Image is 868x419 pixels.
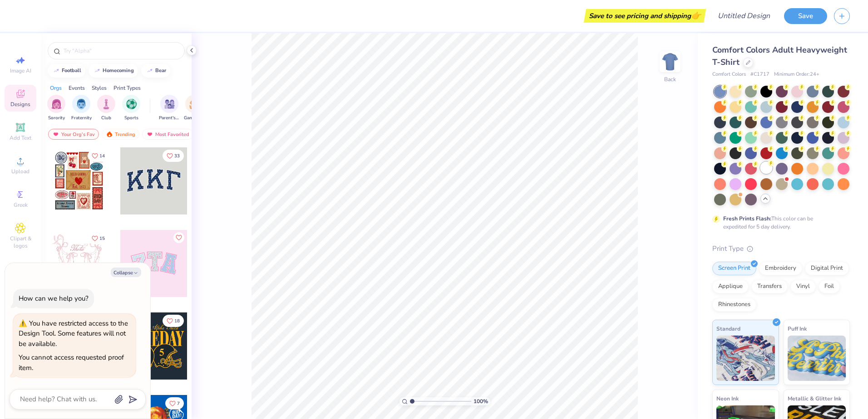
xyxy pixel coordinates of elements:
[174,319,180,323] span: 18
[723,214,835,231] div: This color can be expedited for 5 day delivery.
[48,115,65,122] span: Sorority
[48,64,85,78] button: football
[71,95,92,122] button: filter button
[63,46,179,55] input: Try "Alpha"
[723,215,771,222] strong: Fresh Prints Flash:
[788,324,807,333] span: Puff Ink
[97,95,115,122] button: filter button
[774,71,819,78] span: Minimum Order: 24 +
[159,95,180,122] button: filter button
[691,10,701,21] span: 👉
[184,95,205,122] button: filter button
[712,244,850,254] div: Print Type
[146,68,153,73] img: trend_line.gif
[142,129,193,140] div: Most Favorited
[50,84,62,92] div: Orgs
[586,9,704,23] div: Save to see pricing and shipping
[126,99,137,109] img: Sports Image
[165,397,184,409] button: Like
[712,298,756,312] div: Rhinestones
[177,401,180,406] span: 7
[99,154,105,158] span: 14
[11,168,30,175] span: Upload
[103,68,134,73] div: homecoming
[788,336,846,381] img: Puff Ink
[805,262,849,275] div: Digital Print
[790,280,816,293] div: Vinyl
[751,280,788,293] div: Transfers
[184,115,205,122] span: Game Day
[52,131,59,137] img: most_fav.gif
[146,131,153,137] img: most_fav.gif
[97,95,115,122] div: filter for Club
[163,150,184,162] button: Like
[47,95,65,122] div: filter for Sorority
[473,397,488,405] span: 100 %
[101,115,111,122] span: Club
[10,134,31,141] span: Add Text
[155,68,166,73] div: bear
[99,236,105,241] span: 15
[716,336,775,381] img: Standard
[712,44,847,68] span: Comfort Colors Adult Heavyweight T-Shirt
[5,235,36,249] span: Clipart & logos
[106,131,113,137] img: trending.gif
[788,394,841,403] span: Metallic & Glitter Ink
[712,71,746,78] span: Comfort Colors
[664,75,676,83] div: Back
[101,99,111,109] img: Club Image
[113,84,141,92] div: Print Types
[19,353,124,372] div: You cannot access requested proof item.
[10,101,30,108] span: Designs
[122,95,140,122] button: filter button
[750,71,769,78] span: # C1717
[48,129,99,140] div: Your Org's Fav
[164,99,175,109] img: Parent's Weekend Image
[53,68,60,73] img: trend_line.gif
[19,319,128,348] div: You have restricted access to the Design Tool. Some features will not be available.
[111,268,141,277] button: Collapse
[716,394,739,403] span: Neon Ink
[10,67,31,74] span: Image AI
[14,201,28,209] span: Greek
[92,84,107,92] div: Styles
[71,95,92,122] div: filter for Fraternity
[69,84,85,92] div: Events
[716,324,740,333] span: Standard
[163,315,184,327] button: Like
[102,129,139,140] div: Trending
[62,68,81,73] div: football
[189,99,200,109] img: Game Day Image
[51,99,62,109] img: Sorority Image
[94,68,101,73] img: trend_line.gif
[159,115,180,122] span: Parent's Weekend
[710,7,777,25] input: Untitled Design
[712,262,756,275] div: Screen Print
[759,262,802,275] div: Embroidery
[712,280,749,293] div: Applique
[784,8,827,24] button: Save
[71,115,92,122] span: Fraternity
[47,95,65,122] button: filter button
[124,115,138,122] span: Sports
[174,154,180,158] span: 33
[19,294,89,303] div: How can we help you?
[661,53,679,71] img: Back
[173,232,184,243] button: Like
[159,95,180,122] div: filter for Parent's Weekend
[184,95,205,122] div: filter for Game Day
[819,280,840,293] div: Foil
[88,150,109,162] button: Like
[89,64,138,78] button: homecoming
[88,232,109,244] button: Like
[76,99,86,109] img: Fraternity Image
[141,64,170,78] button: bear
[122,95,140,122] div: filter for Sports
